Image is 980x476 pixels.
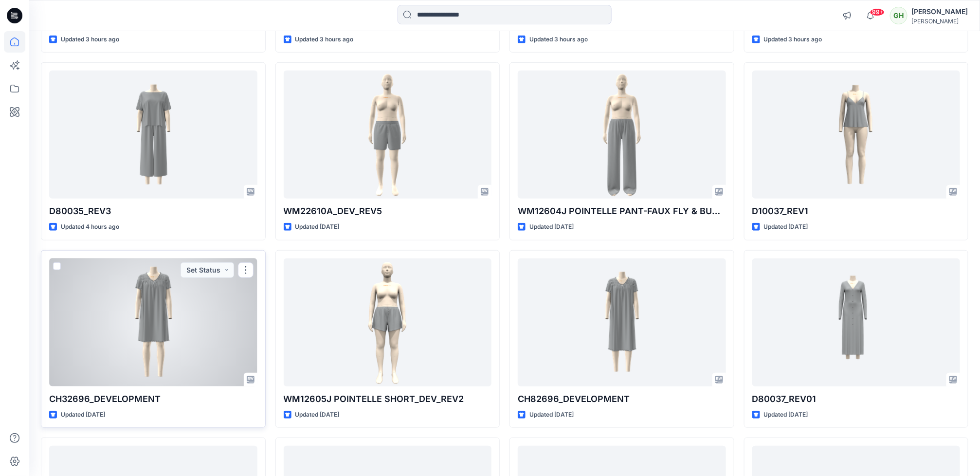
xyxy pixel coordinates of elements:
[518,71,726,199] a: WM12604J POINTELLE PANT-FAUX FLY & BUTTONS + PICOT_REV2
[61,222,119,232] p: Updated 4 hours ago
[870,8,885,16] span: 99+
[284,204,492,218] p: WM22610A_DEV_REV5
[518,392,726,406] p: CH82696_DEVELOPMENT
[49,71,257,199] a: D80035_REV3
[529,35,588,45] p: Updated 3 hours ago
[529,410,574,420] p: Updated [DATE]
[764,35,822,45] p: Updated 3 hours ago
[61,35,119,45] p: Updated 3 hours ago
[911,6,968,18] div: [PERSON_NAME]
[49,204,257,218] p: D80035_REV3
[752,71,961,199] a: D10037_REV1
[49,392,257,406] p: CH32696_DEVELOPMENT
[752,258,961,386] a: D80037_REV01
[295,410,340,420] p: Updated [DATE]
[890,7,907,24] div: GH
[911,18,968,25] div: [PERSON_NAME]
[61,410,105,420] p: Updated [DATE]
[752,204,961,218] p: D10037_REV1
[284,258,492,386] a: WM12605J POINTELLE SHORT_DEV_REV2
[752,392,961,406] p: D80037_REV01
[49,258,257,386] a: CH32696_DEVELOPMENT
[295,35,354,45] p: Updated 3 hours ago
[518,258,726,386] a: CH82696_DEVELOPMENT
[764,222,808,232] p: Updated [DATE]
[284,71,492,199] a: WM22610A_DEV_REV5
[284,392,492,406] p: WM12605J POINTELLE SHORT_DEV_REV2
[295,222,340,232] p: Updated [DATE]
[518,204,726,218] p: WM12604J POINTELLE PANT-FAUX FLY & BUTTONS + PICOT_REV2
[529,222,574,232] p: Updated [DATE]
[764,410,808,420] p: Updated [DATE]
